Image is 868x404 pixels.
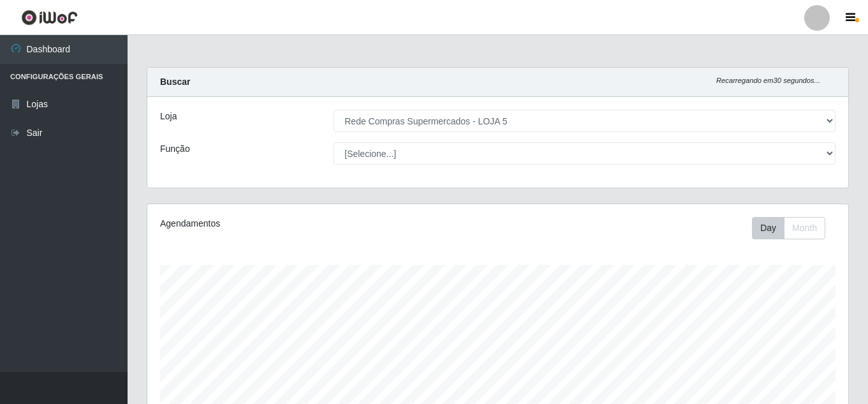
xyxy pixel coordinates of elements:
[21,10,78,26] img: CoreUI Logo
[160,110,177,123] label: Loja
[716,77,820,84] i: Recarregando em 30 segundos...
[160,217,430,230] div: Agendamentos
[784,217,825,239] button: Month
[752,217,835,239] div: Toolbar with button groups
[752,217,784,239] button: Day
[752,217,825,239] div: First group
[160,142,190,156] label: Função
[160,77,190,87] strong: Buscar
